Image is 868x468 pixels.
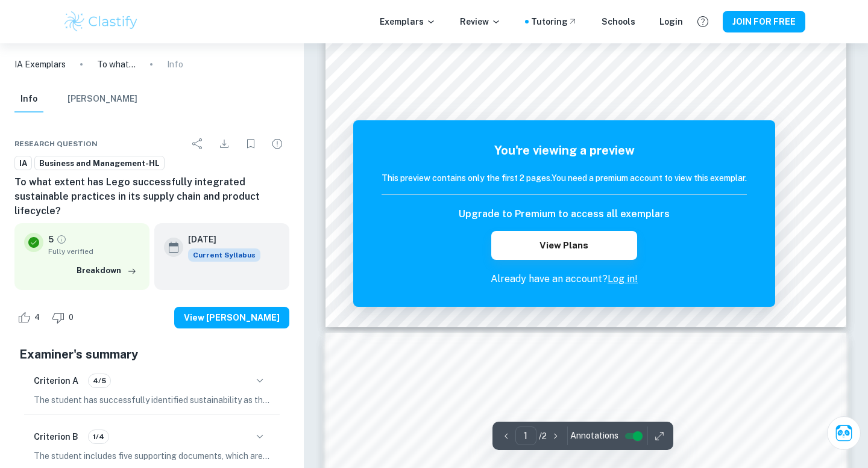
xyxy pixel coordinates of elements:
[56,234,67,245] a: Grade fully verified
[491,231,637,260] button: View Plans
[34,449,270,463] p: The student includes five supporting documents, which are contemporary and published within a max...
[174,307,289,328] button: View [PERSON_NAME]
[239,132,263,156] div: Bookmark
[723,11,805,32] button: JOIN FOR FREE
[608,273,638,285] a: Log in!
[19,345,285,363] h5: Examiner's summary
[35,158,164,170] span: Business and Management-HL
[186,132,210,156] div: Share
[382,272,747,286] p: Already have an account?
[89,431,108,442] span: 1/4
[167,58,183,71] p: Info
[15,158,31,170] span: IA
[188,248,260,262] div: This exemplar is based on the current syllabus. Feel free to refer to it for inspiration/ideas wh...
[14,308,46,327] div: Like
[539,430,547,443] p: / 2
[460,15,501,28] p: Review
[34,430,78,443] h6: Criterion B
[63,10,139,34] img: Clastify logo
[459,207,670,221] h6: Upgrade to Premium to access all exemplars
[34,156,165,171] a: Business and Management-HL
[570,430,618,442] span: Annotations
[188,248,260,262] span: Current Syllabus
[382,141,747,159] h5: You're viewing a preview
[68,86,137,112] button: [PERSON_NAME]
[827,416,861,450] button: Ask Clai
[89,375,110,386] span: 4/5
[212,132,236,156] div: Download
[14,138,98,149] span: Research question
[28,312,46,324] span: 4
[34,393,270,407] p: The student has successfully identified sustainability as the key concept in the Internal Assessm...
[62,312,80,324] span: 0
[693,11,713,32] button: Help and Feedback
[14,58,66,71] a: IA Exemplars
[188,233,251,246] h6: [DATE]
[14,175,289,218] h6: To what extent has Lego successfully integrated sustainable practices in its supply chain and pro...
[48,246,140,257] span: Fully verified
[380,15,436,28] p: Exemplars
[97,58,136,71] p: To what extent has Lego successfully integrated sustainable practices in its supply chain and pro...
[531,15,577,28] a: Tutoring
[659,15,683,28] a: Login
[49,308,80,327] div: Dislike
[74,262,140,280] button: Breakdown
[14,156,32,171] a: IA
[602,15,635,28] a: Schools
[382,171,747,185] h6: This preview contains only the first 2 pages. You need a premium account to view this exemplar.
[34,374,78,387] h6: Criterion A
[265,132,289,156] div: Report issue
[14,86,43,112] button: Info
[48,233,54,246] p: 5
